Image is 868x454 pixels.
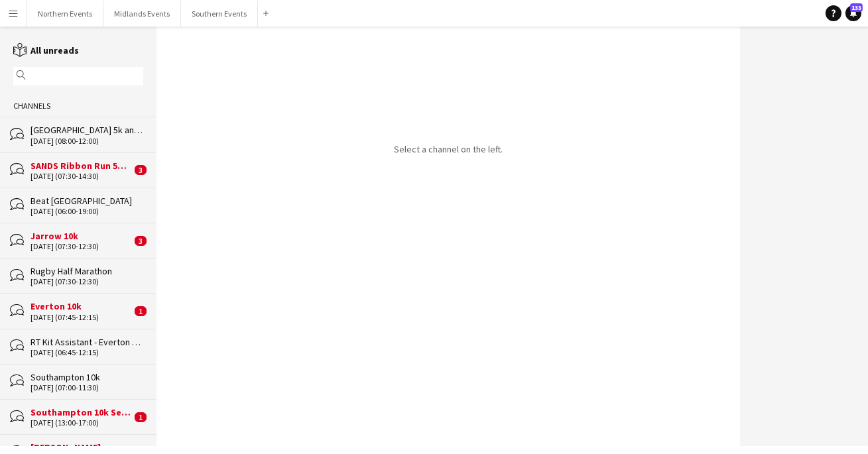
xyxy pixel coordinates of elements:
[850,3,863,12] span: 133
[31,195,143,207] div: Beat [GEOGRAPHIC_DATA]
[135,412,147,422] span: 1
[31,124,143,136] div: [GEOGRAPHIC_DATA] 5k and 10k
[31,313,131,322] div: [DATE] (07:45-12:15)
[181,1,258,27] button: Southern Events
[31,265,143,277] div: Rugby Half Marathon
[31,383,143,392] div: [DATE] (07:00-11:30)
[31,348,143,357] div: [DATE] (06:45-12:15)
[31,160,131,172] div: SANDS Ribbon Run 5k, 10k & Junior Corporate Event
[135,306,147,316] span: 1
[31,371,143,383] div: Southampton 10k
[31,207,143,216] div: [DATE] (06:00-19:00)
[31,406,131,418] div: Southampton 10k Set up
[103,1,181,27] button: Midlands Events
[13,44,79,56] a: All unreads
[394,143,503,155] p: Select a channel on the left.
[31,277,143,286] div: [DATE] (07:30-12:30)
[135,236,147,246] span: 3
[31,172,131,181] div: [DATE] (07:30-14:30)
[31,441,131,453] div: [PERSON_NAME]
[27,1,103,27] button: Northern Events
[31,242,131,251] div: [DATE] (07:30-12:30)
[31,300,131,312] div: Everton 10k
[845,5,861,21] a: 133
[135,165,147,175] span: 3
[31,418,131,427] div: [DATE] (13:00-17:00)
[31,336,143,348] div: RT Kit Assistant - Everton 10k
[31,137,143,146] div: [DATE] (08:00-12:00)
[31,230,131,242] div: Jarrow 10k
